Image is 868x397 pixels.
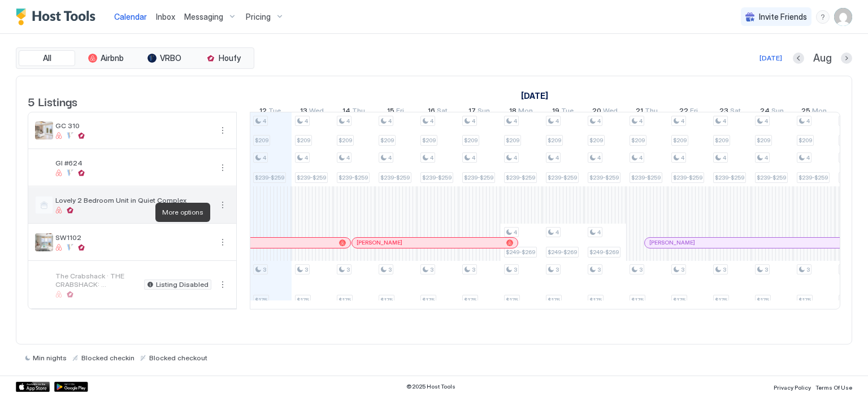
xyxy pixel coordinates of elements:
[216,198,229,212] button: More options
[673,174,702,181] span: $239-$259
[297,296,309,304] span: $175
[16,382,50,392] div: App Store
[263,117,266,125] span: 4
[309,106,324,118] span: Wed
[631,137,645,144] span: $209
[715,174,744,181] span: $239-$259
[801,106,810,118] span: 25
[472,117,475,125] span: 4
[548,174,577,181] span: $239-$259
[757,174,786,181] span: $239-$259
[673,137,687,144] span: $209
[81,354,134,362] span: Blocked checkin
[834,8,852,26] div: User profile
[774,381,811,392] a: Privacy Policy
[263,154,266,162] span: 4
[346,154,350,162] span: 4
[43,53,51,63] span: All
[561,106,574,118] span: Tue
[759,12,807,22] span: Invite Friends
[35,121,53,139] div: listing image
[380,137,394,144] span: $209
[597,229,601,236] span: 4
[589,174,619,181] span: $239-$259
[305,117,308,125] span: 4
[589,248,619,256] span: $249-$269
[162,207,203,217] span: More options
[255,296,267,304] span: $175
[300,106,307,118] span: 13
[514,229,517,236] span: 4
[216,161,229,174] button: More options
[798,174,828,181] span: $239-$259
[815,384,852,391] span: Terms Of Use
[765,117,768,125] span: 4
[55,233,211,242] span: SW1102
[19,50,75,66] button: All
[255,174,284,181] span: $239-$259
[101,53,124,63] span: Airbnb
[730,106,741,118] span: Sat
[430,154,433,162] span: 4
[603,106,618,118] span: Wed
[645,106,658,118] span: Thu
[681,266,684,273] span: 3
[555,117,559,125] span: 4
[297,137,310,144] span: $209
[806,266,810,273] span: 3
[388,117,392,125] span: 4
[428,106,435,118] span: 16
[195,50,251,66] button: Houfy
[816,10,830,24] div: menu
[506,104,536,120] a: August 18, 2025
[555,154,559,162] span: 4
[430,117,433,125] span: 4
[757,296,769,304] span: $175
[639,154,643,162] span: 4
[478,106,490,118] span: Sun
[589,296,602,304] span: $175
[548,248,577,256] span: $249-$269
[16,8,101,25] a: Host Tools Logo
[815,381,852,392] a: Terms Of Use
[798,137,812,144] span: $209
[55,121,211,130] span: GC 310
[305,266,308,273] span: 3
[156,12,175,21] span: Inbox
[216,124,229,137] button: More options
[55,272,140,289] span: The Crabshack · THE CRABSHACK: [GEOGRAPHIC_DATA] in [GEOGRAPHIC_DATA]
[216,198,229,212] div: menu
[774,384,811,391] span: Privacy Policy
[340,104,368,120] a: August 14, 2025
[216,124,229,137] div: menu
[472,266,475,273] span: 3
[388,266,392,273] span: 3
[464,296,476,304] span: $175
[506,296,518,304] span: $175
[297,174,326,181] span: $239-$259
[33,354,67,362] span: Min nights
[35,276,53,294] div: listing image
[592,106,601,118] span: 20
[259,106,267,118] span: 12
[357,239,402,246] span: [PERSON_NAME]
[255,137,268,144] span: $209
[216,235,229,249] button: More options
[765,154,768,162] span: 4
[812,106,827,118] span: Mon
[430,266,433,273] span: 3
[422,137,436,144] span: $209
[514,266,517,273] span: 3
[55,196,211,204] span: Lovely 2 Bedroom Unit in Quiet Complex
[342,106,350,118] span: 14
[472,154,475,162] span: 4
[717,104,744,120] a: August 23, 2025
[396,106,404,118] span: Fri
[216,235,229,249] div: menu
[723,154,726,162] span: 4
[55,159,211,167] span: GI #624
[11,359,38,386] iframe: Intercom live chat
[636,106,643,118] span: 21
[160,53,181,63] span: VRBO
[352,106,365,118] span: Thu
